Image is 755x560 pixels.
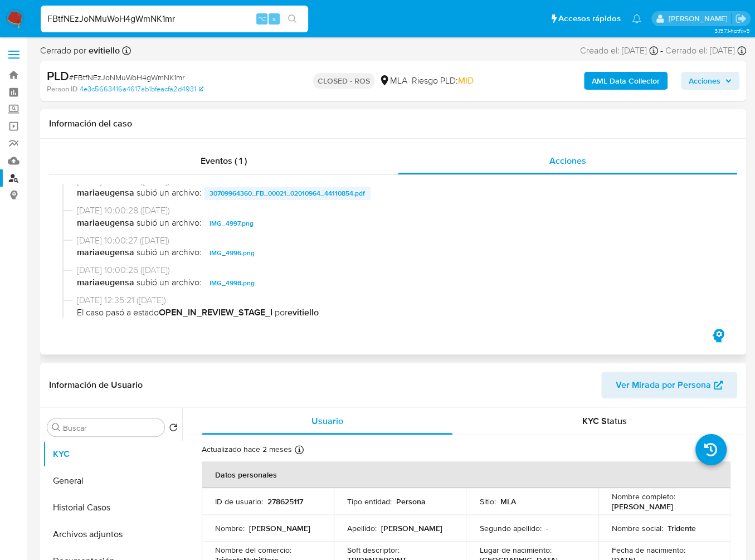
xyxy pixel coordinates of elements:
p: Lugar de nacimiento : [479,545,551,555]
b: Person ID [47,84,77,94]
p: CLOSED - ROS [313,73,374,89]
button: IMG_4996.png [204,246,260,260]
b: OPEN_IN_REVIEW_STAGE_I [159,306,272,319]
button: AML Data Collector [584,72,668,90]
button: 30709964360_FB_00021_02010964_44110854.pdf [204,187,371,200]
p: 278625117 [267,496,303,507]
button: IMG_4998.png [204,276,260,290]
p: Persona [396,496,426,507]
span: IMG_4997.png [210,217,254,230]
h1: Información del caso [49,118,737,129]
span: subió un archivo: [137,276,202,290]
span: subió un archivo: [137,187,202,200]
p: ID de usuario : [215,496,263,507]
span: Ver Mirada por Persona [616,372,711,398]
span: - [660,45,663,57]
span: [DATE] 10:00:26 ([DATE]) [77,264,719,276]
b: mariaeugensa [77,246,134,260]
div: MLA [379,75,407,87]
button: KYC [43,441,182,468]
p: Actualizado hace 2 meses [202,444,292,455]
p: Nombre : [215,523,245,533]
span: ⌥ [257,13,266,24]
a: Salir [735,13,747,25]
p: Soft descriptor : [347,545,400,555]
p: MLA [500,496,515,507]
p: [PERSON_NAME] [249,523,310,533]
input: Buscar [63,423,160,433]
a: 4e3c5663416a4617ab1bfeacfa2d4931 [80,84,203,94]
button: Buscar [52,423,61,432]
span: Acciones [689,72,720,90]
button: search-icon [281,11,304,27]
span: # FBtfNEzJoNMuWoH4gWmNK1mr [69,72,184,83]
p: Sitio : [479,496,495,507]
p: Nombre del comercio : [215,545,291,555]
button: Historial Casos [43,494,182,521]
p: [PERSON_NAME] [381,523,442,533]
span: Usuario [311,415,343,427]
button: Volver al orden por defecto [169,423,178,435]
input: Buscar usuario o caso... [41,12,308,26]
span: Cerrado por [40,45,120,57]
span: Riesgo PLD: [412,75,474,87]
p: Nombre completo : [612,491,675,501]
div: Creado el: [DATE] [580,45,658,57]
span: [DATE] 12:35:21 ([DATE]) [77,294,719,306]
b: evitiello [86,44,120,57]
p: jessica.fukman@mercadolibre.com [668,13,731,24]
th: Datos personales [202,461,730,488]
span: Eventos ( 1 ) [201,154,247,167]
span: IMG_4996.png [210,246,255,260]
span: Acciones [549,154,586,167]
p: [PERSON_NAME] [612,501,673,512]
b: mariaeugensa [77,276,134,290]
b: mariaeugensa [77,187,134,200]
p: Segundo apellido : [479,523,541,533]
b: mariaeugensa [77,217,134,230]
button: Archivos adjuntos [43,521,182,548]
span: KYC Status [582,415,627,427]
span: subió un archivo: [137,246,202,260]
div: Cerrado el: [DATE] [665,45,746,57]
button: IMG_4997.png [204,217,259,230]
p: Tipo entidad : [347,496,392,507]
button: General [43,468,182,494]
a: Notificaciones [632,14,641,23]
span: 30709964360_FB_00021_02010964_44110854.pdf [210,187,365,200]
span: [DATE] 10:00:27 ([DATE]) [77,235,719,247]
p: Fecha de nacimiento : [612,545,685,555]
b: evitiello [288,306,319,319]
p: Tridente [668,523,696,533]
button: Ver Mirada por Persona [601,372,737,398]
span: IMG_4998.png [210,276,255,290]
p: - [545,523,548,533]
b: PLD [47,67,69,85]
h1: Información de Usuario [49,379,143,391]
button: Acciones [681,72,739,90]
span: Accesos rápidos [558,13,621,25]
span: El caso pasó a estado por [77,306,719,319]
span: s [272,13,276,24]
p: Nombre social : [612,523,663,533]
span: [DATE] 10:00:28 ([DATE]) [77,204,719,217]
p: Apellido : [347,523,377,533]
span: MID [458,74,474,87]
span: subió un archivo: [137,217,202,230]
b: AML Data Collector [592,72,660,90]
